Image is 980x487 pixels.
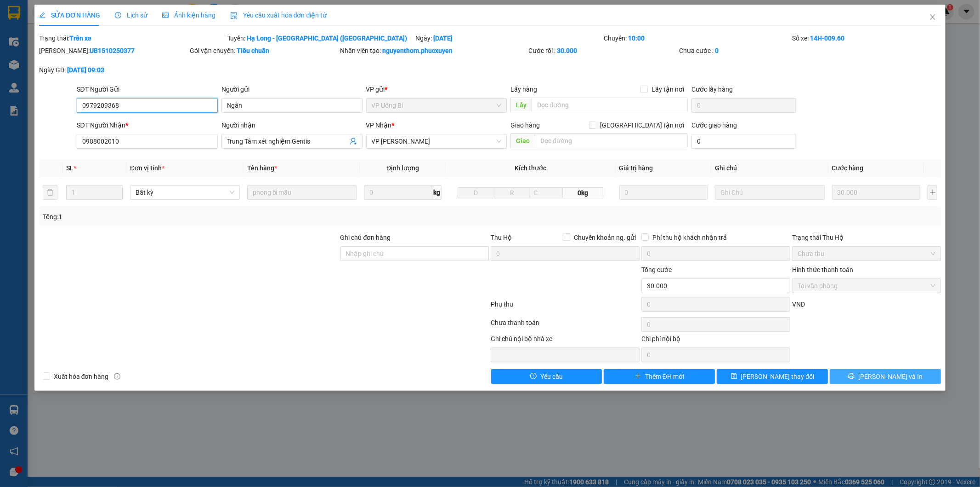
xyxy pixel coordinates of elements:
[39,46,188,56] div: [PERSON_NAME]:
[221,120,363,130] div: Người nhận
[491,369,602,384] button: exclamation-circleYêu cầu
[4,27,92,59] span: Gửi hàng [GEOGRAPHIC_DATA]: Hotline:
[619,164,653,172] span: Giá trị hàng
[540,371,563,382] span: Yêu cầu
[717,369,828,384] button: save[PERSON_NAME] thay đổi
[10,5,86,24] strong: Công ty TNHH Phúc Xuyên
[77,120,218,130] div: SĐT Người Nhận
[679,46,828,56] div: Chưa cước :
[490,318,641,334] div: Chưa thanh toán
[604,369,715,384] button: plusThêm ĐH mới
[38,33,227,43] div: Trạng thái:
[115,12,121,18] span: clock-circle
[792,232,941,243] div: Trạng thái Thu Hộ
[635,373,641,380] span: plus
[832,164,864,172] span: Cước hàng
[136,186,234,199] span: Bất kỳ
[66,164,74,172] span: SL
[340,46,527,56] div: Nhân viên tạo:
[190,46,339,56] div: Gói vận chuyển:
[247,35,408,42] b: Hạ Long - [GEOGRAPHIC_DATA] ([GEOGRAPHIC_DATA])
[366,84,507,94] div: VP gửi
[691,122,737,129] label: Cước giao hàng
[491,334,640,348] div: Ghi chú nội bộ nhà xe
[530,187,563,198] input: C
[535,133,688,148] input: Dọc đường
[90,47,135,54] b: UB1510250377
[929,13,936,21] span: close
[162,12,215,19] span: Ảnh kiện hàng
[648,84,688,94] span: Lấy tận nơi
[383,47,453,54] b: nguyenthom.phucxuyen
[798,247,935,261] span: Chưa thu
[115,12,147,19] span: Lịch sử
[848,373,855,380] span: printer
[372,99,502,112] span: VP Uông Bí
[798,279,935,293] span: Tại văn phòng
[230,12,238,19] img: icon
[557,47,577,54] b: 30.000
[858,371,923,382] span: [PERSON_NAME] và In
[515,164,546,172] span: Kích thước
[221,84,363,94] div: Người gửi
[227,33,415,43] div: Tuyến:
[691,134,796,149] input: Cước giao hàng
[649,232,731,243] span: Phí thu hộ khách nhận trả
[570,232,640,243] span: Chuyển khoản ng. gửi
[366,122,392,129] span: VP Nhận
[715,185,825,200] input: Ghi Chú
[350,138,357,145] span: user-add
[596,120,688,130] span: [GEOGRAPHIC_DATA] tận nơi
[510,122,540,129] span: Giao hàng
[920,5,946,30] button: Close
[731,373,737,380] span: save
[43,212,378,222] div: Tổng: 1
[230,12,327,19] span: Yêu cầu xuất hóa đơn điện tử
[434,35,453,42] b: [DATE]
[792,266,853,273] label: Hình thức thanh toán
[628,35,645,42] b: 10:00
[39,12,45,18] span: edit
[645,371,684,382] span: Thêm ĐH mới
[491,234,512,241] span: Thu Hộ
[619,185,708,200] input: 0
[162,12,169,18] span: picture
[490,299,641,315] div: Phụ thu
[340,246,489,261] input: Ghi chú đơn hàng
[19,43,92,59] strong: 0888 827 827 - 0848 827 827
[832,185,920,200] input: 0
[510,133,535,148] span: Giao
[711,159,828,177] th: Ghi chú
[603,33,791,43] div: Chuyến:
[372,134,502,148] span: VP Minh Khai
[792,301,805,308] span: VND
[432,185,442,200] span: kg
[563,187,603,198] span: 0kg
[810,35,844,42] b: 14H-009.60
[43,185,57,200] button: delete
[39,12,100,19] span: SỬA ĐƠN HÀNG
[715,47,719,54] b: 0
[530,373,537,380] span: exclamation-circle
[69,35,91,42] b: Trên xe
[691,86,733,93] label: Cước lấy hàng
[510,86,537,93] span: Lấy hàng
[532,98,688,112] input: Dọc đường
[237,47,269,54] b: Tiêu chuẩn
[641,334,790,348] div: Chi phí nội bộ
[928,185,938,200] button: plus
[791,33,942,43] div: Số xe:
[386,164,419,172] span: Định lượng
[130,164,164,172] span: Đơn vị tính
[510,98,532,112] span: Lấy
[247,164,277,172] span: Tên hàng
[8,62,88,86] span: Gửi hàng Hạ Long: Hotline:
[641,266,672,273] span: Tổng cước
[458,187,494,198] input: D
[50,371,113,382] span: Xuất hóa đơn hàng
[415,33,603,43] div: Ngày:
[39,65,188,75] div: Ngày GD:
[691,98,796,113] input: Cước lấy hàng
[528,46,677,56] div: Cước rồi :
[67,66,104,74] b: [DATE] 09:03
